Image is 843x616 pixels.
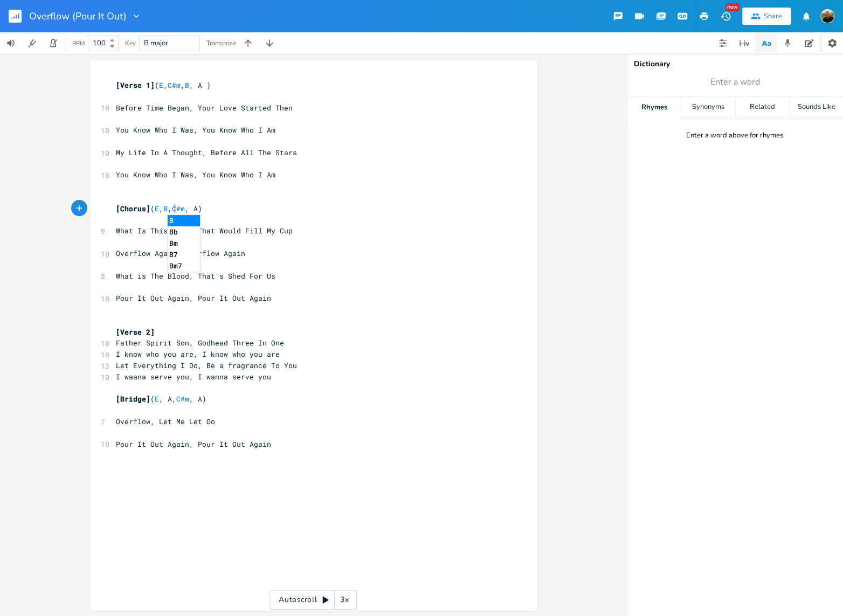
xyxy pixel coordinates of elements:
span: I know who you are, I know who you are [116,349,280,359]
span: B major [144,38,168,48]
span: You Know Who I Was, You Know Who I Am [116,125,275,135]
span: E [155,204,159,213]
span: [Verse 2] [116,327,155,337]
span: C#m [176,394,189,404]
span: ( , , , A) [116,204,202,213]
span: Before Time Began, Your Love Started Then [116,103,293,113]
div: BPM [72,40,85,46]
span: Overflow (Pour It Out) [29,11,127,21]
div: Synonyms [681,96,735,118]
span: ( , , , A ) [116,80,211,90]
div: Related [736,96,789,118]
button: New [715,6,736,26]
span: [Bridge] [116,394,150,404]
span: Enter a word [710,76,760,88]
span: Father Spirit Son, Godhead Three In One [116,338,284,348]
span: E [155,394,159,404]
div: Dictionary [634,60,837,68]
span: C#m [168,80,181,90]
span: Let Everything I Do, Be a fragrance To You [116,361,297,370]
li: B7 [168,249,200,260]
span: B [185,80,189,90]
div: New [725,3,740,11]
span: Pour It Out Again, Pour It Out Again [116,293,271,303]
span: What is The Blood, That's Shed For Us [116,271,275,281]
div: Sounds Like [790,96,843,118]
div: Autoscroll [270,590,357,610]
span: Pour It Out Again, Pour It Out Again [116,439,271,449]
button: Share [742,8,791,25]
li: B [168,215,200,226]
li: Bm [168,238,200,249]
div: Key [125,40,136,46]
span: You Know Who I Was, You Know Who I Am [116,170,275,179]
li: Bb [168,226,200,238]
div: Share [764,11,782,21]
div: 3x [335,590,354,610]
span: I waana serve you, I wanna serve you [116,372,271,382]
span: My Life In A Thought, Before All The Stars [116,148,297,157]
span: What Is This Love, That Would Fill My Cup [116,226,293,236]
span: E [159,80,163,90]
span: Overflow, Let Me Let Go [116,417,215,426]
span: [Verse 1] [116,80,155,90]
img: Jordan Jankoviak [820,9,834,23]
span: C#m [172,204,185,213]
div: Transpose [206,40,236,46]
span: B [163,204,168,213]
div: Rhymes [627,96,681,118]
span: Overflow Again, Overflow Again [116,248,245,258]
li: Bm7 [168,260,200,272]
span: [Chorus] [116,204,150,213]
span: ( , A, , A) [116,394,206,404]
div: Enter a word above for rhymes. [686,131,785,140]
